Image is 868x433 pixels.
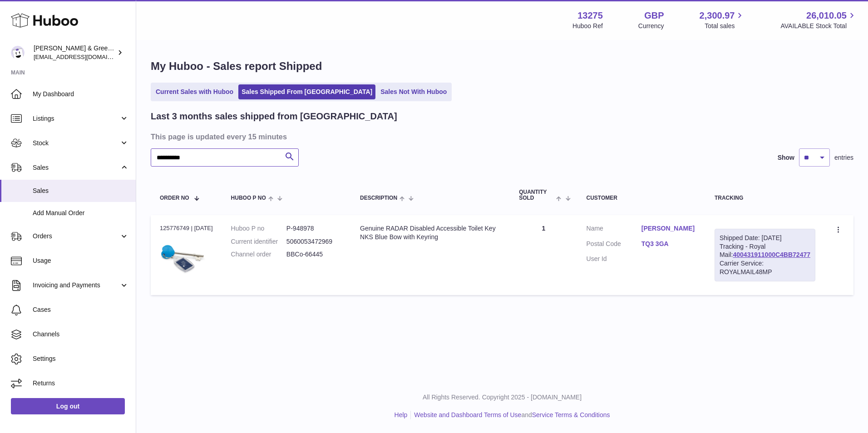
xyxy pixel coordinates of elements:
[33,305,129,314] span: Cases
[151,132,851,142] h3: This page is updated every 15 minutes
[33,209,129,217] span: Add Manual Order
[151,59,853,74] h1: My Huboo - Sales report Shipped
[715,195,815,201] div: Tracking
[231,250,286,259] dt: Channel order
[510,215,577,295] td: 1
[33,281,119,290] span: Invoicing and Payments
[231,237,286,246] dt: Current identifier
[414,411,521,418] a: Website and Dashboard Terms of Use
[577,10,603,22] strong: 13275
[34,53,133,60] span: [EMAIL_ADDRESS][DOMAIN_NAME]
[33,256,129,265] span: Usage
[238,84,375,99] a: Sales Shipped From [GEOGRAPHIC_DATA]
[33,114,119,123] span: Listings
[33,354,129,363] span: Settings
[705,22,745,30] span: Total sales
[286,250,342,259] dd: BBCo-66445
[720,234,810,242] div: Shipped Date: [DATE]
[33,90,129,98] span: My Dashboard
[34,44,115,61] div: [PERSON_NAME] & Green Ltd
[641,224,696,233] a: [PERSON_NAME]
[720,259,810,276] div: Carrier Service: ROYALMAIL48MP
[519,189,554,201] span: Quantity Sold
[644,10,664,22] strong: GBP
[33,379,129,388] span: Returns
[780,22,857,30] span: AVAILABLE Stock Total
[411,411,610,419] li: and
[641,240,696,248] a: TQ3 3GA
[160,224,213,232] div: 125776749 | [DATE]
[360,224,501,241] div: Genuine RADAR Disabled Accessible Toilet Key NKS Blue Bow with Keyring
[231,195,266,201] span: Huboo P no
[778,153,794,162] label: Show
[33,232,119,241] span: Orders
[231,224,286,233] dt: Huboo P no
[395,411,408,418] a: Help
[834,153,853,162] span: entries
[638,22,664,30] div: Currency
[33,330,129,339] span: Channels
[33,187,129,195] span: Sales
[33,139,119,148] span: Stock
[360,195,397,201] span: Description
[532,411,610,418] a: Service Terms & Conditions
[806,10,847,22] span: 26,010.05
[160,235,205,280] img: $_57.JPG
[11,398,125,414] a: Log out
[286,237,342,246] dd: 5060053472969
[160,195,189,201] span: Order No
[286,224,342,233] dd: P-948978
[700,10,745,30] a: 2,300.97 Total sales
[11,46,25,59] img: internalAdmin-13275@internal.huboo.com
[780,10,857,30] a: 26,010.05 AVAILABLE Stock Total
[153,84,237,99] a: Current Sales with Huboo
[715,229,815,281] div: Tracking - Royal Mail:
[377,84,450,99] a: Sales Not With Huboo
[587,224,641,235] dt: Name
[33,163,119,172] span: Sales
[700,10,735,22] span: 2,300.97
[733,251,810,258] a: 400431911000C4BB72477
[587,240,641,251] dt: Postal Code
[587,195,696,201] div: Customer
[143,393,861,402] p: All Rights Reserved. Copyright 2025 - [DOMAIN_NAME]
[572,22,603,30] div: Huboo Ref
[151,110,397,123] h2: Last 3 months sales shipped from [GEOGRAPHIC_DATA]
[587,255,641,263] dt: User Id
